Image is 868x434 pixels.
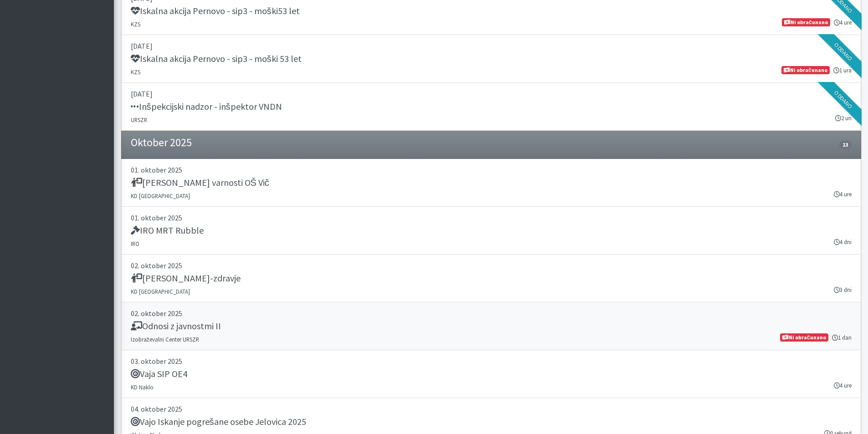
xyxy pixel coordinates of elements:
span: Ni obračunano [782,18,830,26]
p: 01. oktober 2025 [131,164,852,175]
small: Izobraževalni Center URSZR [131,336,199,343]
p: [DATE] [131,41,852,51]
h4: Oktober 2025 [131,136,192,149]
small: KD [GEOGRAPHIC_DATA] [131,288,190,295]
p: 01. oktober 2025 [131,212,852,223]
small: URSZR [131,116,147,123]
span: 13 [839,141,851,149]
h5: IRO MRT Rubble [131,225,204,236]
h5: Iskalna akcija Pernovo - sip3 - moški53 let [131,5,300,16]
small: KD [GEOGRAPHIC_DATA] [131,192,190,199]
small: 4 dni [834,238,852,246]
p: 04. oktober 2025 [131,403,852,414]
h5: Odnosi z javnostmi II [131,321,221,332]
a: [DATE] Iskalna akcija Pernovo - sip3 - moški 53 let KZS 1 ura Ni obračunano Oddano [121,35,861,83]
span: Ni obračunano [780,333,828,342]
small: 4 ure [834,381,852,390]
h5: Iskalna akcija Pernovo - sip3 - moški 53 let [131,53,302,64]
h5: [PERSON_NAME]-zdravje [131,273,241,284]
small: 3 dni [834,286,852,294]
p: 02. oktober 2025 [131,260,852,271]
p: 03. oktober 2025 [131,356,852,367]
h5: Vaja SIP OE4 [131,368,187,379]
a: 01. oktober 2025 IRO MRT Rubble IRO 4 dni [121,207,861,255]
a: 01. oktober 2025 [PERSON_NAME] varnosti OŠ Vič KD [GEOGRAPHIC_DATA] 4 ure [121,159,861,207]
h5: Inšpekcijski nadzor - inšpektor VNDN [131,101,282,112]
h5: Vajo Iskanje pogrešane osebe Jelovica 2025 [131,416,306,427]
a: 02. oktober 2025 Odnosi z javnostmi II Izobraževalni Center URSZR 1 dan Ni obračunano [121,302,861,350]
a: [DATE] Inšpekcijski nadzor - inšpektor VNDN URSZR 2 uri Oddano [121,83,861,131]
span: Ni obračunano [781,66,829,74]
a: 02. oktober 2025 [PERSON_NAME]-zdravje KD [GEOGRAPHIC_DATA] 3 dni [121,255,861,302]
a: 03. oktober 2025 Vaja SIP OE4 KD Naklo 4 ure [121,350,861,398]
small: 1 dan [832,333,852,342]
small: KD Naklo [131,383,154,391]
p: 02. oktober 2025 [131,308,852,319]
small: KZS [131,20,140,28]
p: [DATE] [131,88,852,99]
small: IRO [131,240,139,247]
h5: [PERSON_NAME] varnosti OŠ Vič [131,177,269,188]
small: 4 ure [834,190,852,199]
small: KZS [131,68,140,76]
